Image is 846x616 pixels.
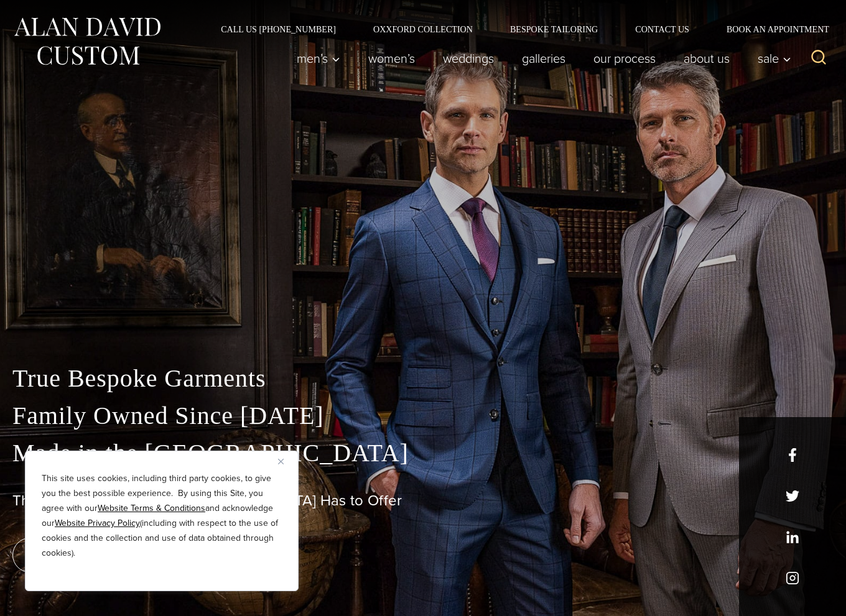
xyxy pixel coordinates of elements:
a: Website Terms & Conditions [98,502,205,515]
button: View Search Form [804,44,834,73]
a: Bespoke Tailoring [491,25,616,34]
button: Close [278,454,293,469]
a: Oxxford Collection [355,25,491,34]
a: Contact Us [616,25,708,34]
img: Close [278,459,284,464]
a: Women’s [355,46,429,71]
a: Our Process [580,46,670,71]
h1: The Best Custom Suits [GEOGRAPHIC_DATA] Has to Offer [12,492,834,510]
span: Sale [758,52,791,65]
a: Website Privacy Policy [55,517,140,530]
p: This site uses cookies, including third party cookies, to give you the best possible experience. ... [42,471,282,561]
nav: Secondary Navigation [202,25,834,34]
nav: Primary Navigation [283,46,798,71]
span: Men’s [297,52,340,65]
a: About Us [670,46,744,71]
a: Book an Appointment [708,25,834,34]
img: Alan David Custom [12,14,162,69]
a: Call Us [PHONE_NUMBER] [202,25,355,34]
a: Galleries [508,46,580,71]
a: book an appointment [12,538,187,572]
p: True Bespoke Garments Family Owned Since [DATE] Made in the [GEOGRAPHIC_DATA] [12,360,834,472]
a: weddings [429,46,508,71]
